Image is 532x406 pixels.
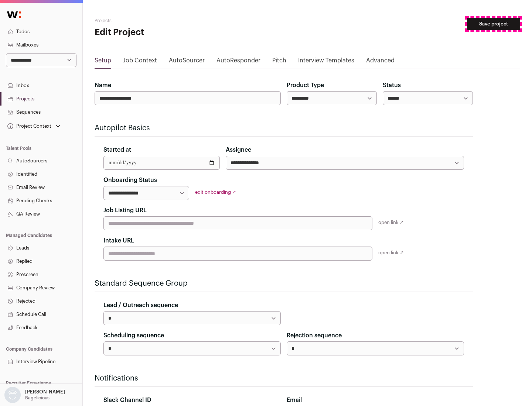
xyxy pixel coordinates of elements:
[95,56,111,68] a: Setup
[272,56,286,68] a: Pitch
[103,206,147,215] label: Job Listing URL
[298,56,354,68] a: Interview Templates
[103,301,178,310] label: Lead / Outreach sequence
[6,123,51,129] div: Project Context
[3,7,25,22] img: Wellfound
[287,81,324,90] label: Product Type
[95,81,111,90] label: Name
[103,331,164,340] label: Scheduling sequence
[103,396,151,405] label: Slack Channel ID
[195,190,236,195] a: edit onboarding ↗
[467,18,520,30] button: Save project
[95,27,236,38] h1: Edit Project
[169,56,205,68] a: AutoSourcer
[95,18,236,24] h2: Projects
[216,56,260,68] a: AutoResponder
[103,236,134,245] label: Intake URL
[95,123,473,133] h2: Autopilot Basics
[25,389,65,395] p: [PERSON_NAME]
[287,331,342,340] label: Rejection sequence
[383,81,401,90] label: Status
[95,278,473,289] h2: Standard Sequence Group
[123,56,157,68] a: Job Context
[226,145,251,154] label: Assignee
[25,395,50,401] p: Bagelicious
[6,121,62,131] button: Open dropdown
[103,145,131,154] label: Started at
[95,373,473,383] h2: Notifications
[4,387,21,403] img: nopic.png
[366,56,395,68] a: Advanced
[103,176,157,185] label: Onboarding Status
[287,396,464,405] div: Email
[3,387,66,403] button: Open dropdown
